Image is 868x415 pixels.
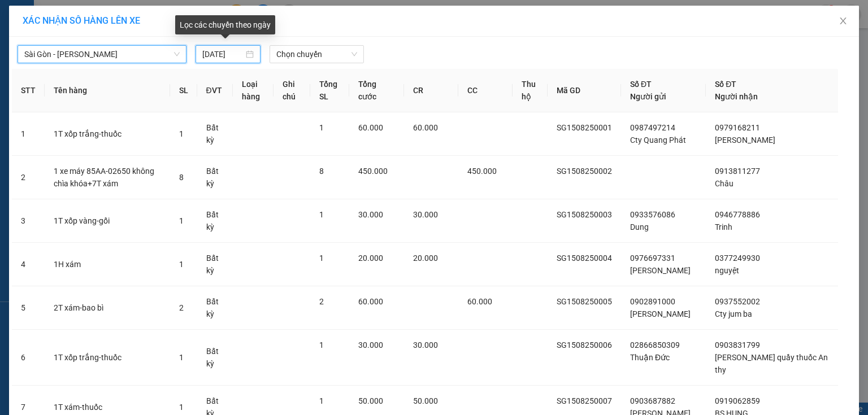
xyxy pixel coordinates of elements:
[358,210,383,219] span: 30.000
[349,69,404,112] th: Tổng cước
[557,167,612,176] span: SG1508250002
[557,297,612,306] span: SG1508250005
[715,254,760,263] span: 0377249930
[715,167,760,176] span: 0913811277
[413,210,438,219] span: 30.000
[197,286,233,330] td: Bất kỳ
[413,254,438,263] span: 20.000
[45,156,170,199] td: 1 xe máy 85AA-02650 không chìa khóa+7T xám
[319,340,324,350] span: 1
[179,216,184,225] span: 1
[630,254,675,263] span: 0976697331
[12,112,45,156] td: 1
[179,353,184,362] span: 1
[276,46,358,63] span: Chọn chuyến
[715,266,739,275] span: nguyệt
[630,340,680,350] span: 02866850309
[24,46,180,63] span: Sài Gòn - Phan Rang
[557,210,612,219] span: SG1508250003
[197,330,233,386] td: Bất kỳ
[458,69,513,112] th: CC
[557,396,612,405] span: SG1508250007
[630,210,675,219] span: 0933576086
[630,80,652,89] span: Số ĐT
[557,340,612,350] span: SG1508250006
[630,222,649,231] span: Dung
[467,167,497,176] span: 450.000
[715,297,760,306] span: 0937552002
[45,69,170,112] th: Tên hàng
[630,136,686,145] span: Cty Quang Phát
[45,199,170,243] td: 1T xốp vàng-gối
[197,243,233,286] td: Bất kỳ
[358,340,383,350] span: 30.000
[23,15,140,26] span: XÁC NHẬN SỐ HÀNG LÊN XE
[12,69,45,112] th: STT
[715,80,736,89] span: Số ĐT
[715,309,752,318] span: Cty jum ba
[179,129,184,138] span: 1
[467,297,492,306] span: 60.000
[715,353,828,374] span: [PERSON_NAME] quầy thuốc An thy
[197,199,233,243] td: Bất kỳ
[170,69,197,112] th: SL
[358,167,388,176] span: 450.000
[45,112,170,156] td: 1T xốp trắng-thuốc
[715,340,760,350] span: 0903831799
[413,340,438,350] span: 30.000
[548,69,621,112] th: Mã GD
[358,396,383,405] span: 50.000
[12,330,45,386] td: 6
[630,123,675,132] span: 0987497214
[45,330,170,386] td: 1T xốp trắng-thuốc
[715,92,758,101] span: Người nhận
[319,297,324,306] span: 2
[202,48,244,60] input: 16/08/2025
[45,286,170,330] td: 2T xám-bao bì
[404,69,458,112] th: CR
[557,254,612,263] span: SG1508250004
[715,123,760,132] span: 0979168211
[179,403,184,412] span: 1
[630,396,675,405] span: 0903687882
[12,243,45,286] td: 4
[413,123,438,132] span: 60.000
[715,136,775,145] span: [PERSON_NAME]
[413,396,438,405] span: 50.000
[12,156,45,199] td: 2
[175,15,275,34] div: Lọc các chuyến theo ngày
[45,243,170,286] td: 1H xám
[319,254,324,263] span: 1
[630,297,675,306] span: 0902891000
[557,123,612,132] span: SG1508250001
[358,254,383,263] span: 20.000
[319,396,324,405] span: 1
[513,69,548,112] th: Thu hộ
[179,303,184,312] span: 2
[715,222,732,231] span: Trinh
[630,92,666,101] span: Người gửi
[715,210,760,219] span: 0946778886
[630,266,691,275] span: [PERSON_NAME]
[630,309,691,318] span: [PERSON_NAME]
[12,286,45,330] td: 5
[715,179,734,188] span: Châu
[179,260,184,269] span: 1
[827,6,859,37] button: Close
[358,123,383,132] span: 60.000
[715,396,760,405] span: 0919062859
[630,353,670,362] span: Thuận Đức
[12,199,45,243] td: 3
[179,173,184,182] span: 8
[839,16,848,25] span: close
[358,297,383,306] span: 60.000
